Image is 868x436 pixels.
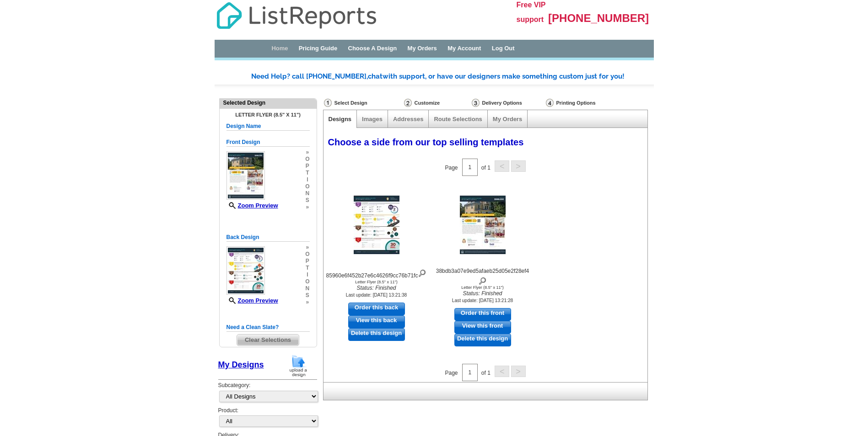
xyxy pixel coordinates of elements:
a: Home [271,45,288,52]
span: of 1 [481,369,491,376]
a: Choose A Design [348,45,397,52]
i: Status: Finished [432,290,533,298]
div: Printing Options [545,98,626,107]
small: Last update: [DATE] 13:21:38 [346,292,407,298]
img: small-thumb.jpg [226,151,265,200]
div: Delivery Options [471,98,545,110]
span: t [305,265,309,271]
button: < [495,160,509,172]
span: » [305,244,309,251]
span: o [305,156,309,163]
span: » [305,204,309,211]
a: Designs [329,116,352,122]
span: Free VIP support [517,1,546,23]
button: > [511,366,526,377]
i: Status: Finished [326,284,427,292]
a: Zoom Preview [226,202,278,209]
iframe: LiveChat chat widget [685,223,868,436]
span: i [305,271,309,278]
a: Images [362,116,383,122]
a: Delete this design [348,328,405,341]
span: s [305,292,309,299]
div: Letter Flyer (8.5" x 11") [432,285,533,290]
span: p [305,258,309,265]
button: < [495,366,509,377]
span: Page [445,164,458,170]
span: Clear Selections [237,335,299,346]
a: Addresses [393,116,423,122]
a: My Orders [408,45,437,52]
span: o [305,183,309,190]
h5: Front Design [226,138,310,147]
div: Selected Design [220,99,317,107]
a: My Orders [493,116,522,122]
a: Pricing Guide [299,45,338,52]
span: s [305,197,309,204]
span: o [305,278,309,285]
div: 38bdb3a07e9ed5afaeb25d05e2f28ef4 [432,267,533,285]
span: » [305,149,309,156]
a: use this design [454,308,511,321]
img: Printing Options & Summary [546,99,554,107]
a: View this back [348,315,405,328]
div: Select Design [323,98,403,110]
a: My Designs [218,360,264,369]
img: Customize [404,99,412,107]
small: Last update: [DATE] 13:21:28 [452,298,513,303]
button: > [511,160,526,172]
img: Select Design [324,99,332,107]
span: i [305,176,309,183]
span: » [305,299,309,306]
span: of 1 [481,164,491,170]
a: My Account [447,45,481,52]
h5: Back Design [226,233,310,242]
div: Letter Flyer (8.5" x 11") [326,280,427,284]
img: small-thumb.jpg [226,246,265,295]
a: use this design [348,303,405,315]
img: Delivery Options [472,99,480,107]
img: view design details [418,267,426,277]
span: o [305,251,309,258]
div: Subcategory: [218,382,317,406]
span: [PHONE_NUMBER] [548,12,649,24]
div: Need Help? call [PHONE_NUMBER], with support, or have our designers make something custom just fo... [251,72,654,81]
div: Product: [218,407,317,431]
a: Route Selections [434,116,482,122]
span: n [305,190,309,197]
span: Page [445,369,458,376]
img: 38bdb3a07e9ed5afaeb25d05e2f28ef4 [460,196,506,254]
h4: Letter Flyer (8.5" x 11") [226,112,310,117]
span: n [305,285,309,292]
span: t [305,170,309,176]
div: Customize [403,98,471,107]
a: Log Out [492,45,515,52]
img: upload-design [286,354,310,378]
div: 85960e6f452b27e6c4626f9cc76b71fc [326,267,427,280]
h5: Need a Clean Slate? [226,323,310,332]
span: p [305,163,309,170]
a: Delete this design [454,334,511,346]
img: view design details [478,275,487,285]
span: Choose a side from our top selling templates [328,137,524,147]
h5: Design Name [226,122,310,131]
a: View this front [454,321,511,334]
img: 85960e6f452b27e6c4626f9cc76b71fc [354,196,399,254]
span: chat [368,72,383,80]
a: Zoom Preview [226,297,278,304]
